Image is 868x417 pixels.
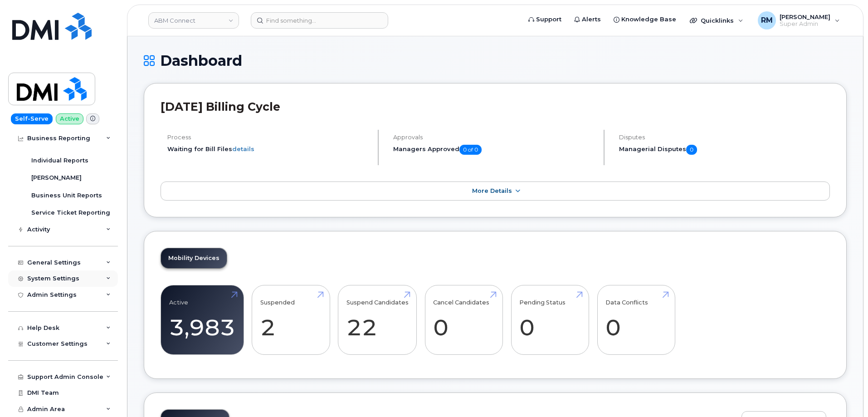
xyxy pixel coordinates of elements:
[459,145,482,155] span: 0 of 0
[167,134,370,141] h4: Process
[232,145,254,152] a: details
[144,53,847,69] h1: Dashboard
[472,187,512,194] span: More Details
[519,290,580,350] a: Pending Status 0
[161,248,227,268] a: Mobility Devices
[161,100,830,113] h2: [DATE] Billing Cycle
[433,290,494,350] a: Cancel Candidates 0
[619,134,830,141] h4: Disputes
[393,145,596,155] h5: Managers Approved
[167,145,370,153] li: Waiting for Bill Files
[169,290,235,350] a: Active 3,983
[393,134,596,141] h4: Approvals
[346,290,409,350] a: Suspend Candidates 22
[619,145,830,155] h5: Managerial Disputes
[686,145,697,155] span: 0
[260,290,322,350] a: Suspended 2
[605,290,667,350] a: Data Conflicts 0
